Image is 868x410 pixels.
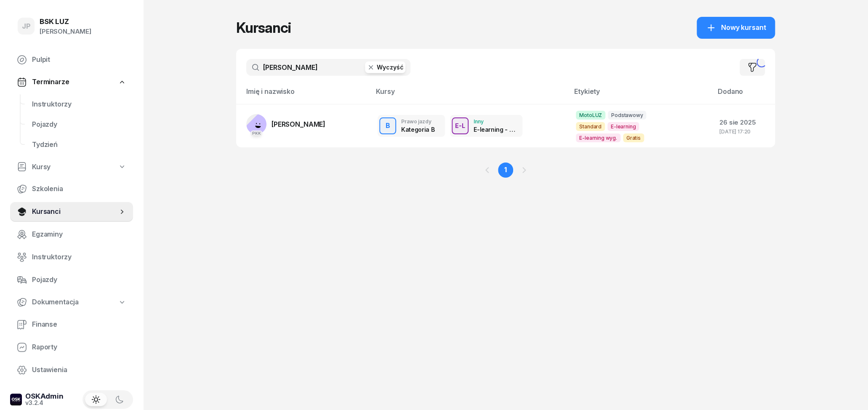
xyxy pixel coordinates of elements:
[697,17,775,39] a: Nowy kursant
[32,184,126,194] span: Szkolenia
[382,119,394,133] div: B
[10,314,133,335] a: Finanse
[10,72,133,92] a: Terminarze
[25,135,133,155] a: Tydzień
[719,117,768,128] div: 26 sie 2025
[576,111,605,120] span: MotoLUZ
[32,342,126,353] span: Raporty
[32,77,69,88] span: Terminarze
[40,26,91,37] div: [PERSON_NAME]
[379,117,396,134] button: B
[32,274,126,285] span: Pojazdy
[25,400,64,406] div: v3.2.4
[623,133,644,142] span: Gratis
[371,86,569,104] th: Kursy
[401,126,434,133] div: Kategoria B
[32,119,126,130] span: Pojazdy
[246,114,325,134] a: PKK[PERSON_NAME]
[10,360,133,380] a: Ustawienia
[721,22,766,33] span: Nowy kursant
[365,61,405,73] button: Wyczyść
[401,119,434,124] div: Prawo jazdy
[10,337,133,357] a: Raporty
[10,157,133,177] a: Kursy
[236,86,371,104] th: Imię i nazwisko
[10,50,133,70] a: Pulpit
[576,122,605,131] span: Standard
[32,319,126,330] span: Finanse
[452,117,469,134] button: E-L
[32,139,126,150] span: Tydzień
[608,111,646,120] span: Podstawowy
[10,394,22,405] img: logo-xs-dark@2x.png
[32,252,126,263] span: Instruktorzy
[474,126,517,133] div: E-learning - 90 dni
[32,365,126,375] span: Ustawienia
[569,86,713,104] th: Etykiety
[32,206,118,217] span: Kursanci
[10,224,133,245] a: Egzaminy
[25,114,133,135] a: Pojazdy
[576,133,620,142] span: E-learning wyg.
[474,119,517,124] div: Inny
[32,297,79,308] span: Dokumentacja
[32,162,51,173] span: Kursy
[250,130,263,136] div: PKK
[10,270,133,290] a: Pojazdy
[246,59,410,76] input: Szukaj
[498,162,513,178] a: 1
[10,293,133,312] a: Dokumentacja
[25,94,133,114] a: Instruktorzy
[452,120,469,131] div: E-L
[713,86,775,104] th: Dodano
[607,122,639,131] span: E-learning
[32,54,126,65] span: Pulpit
[10,247,133,267] a: Instruktorzy
[32,99,126,110] span: Instruktorzy
[10,202,133,222] a: Kursanci
[40,18,91,25] div: BSK LUZ
[32,229,126,240] span: Egzaminy
[272,120,325,128] span: [PERSON_NAME]
[719,129,768,134] div: [DATE] 17:20
[236,20,291,35] h1: Kursanci
[22,23,31,30] span: JP
[10,179,133,199] a: Szkolenia
[25,393,64,400] div: OSKAdmin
